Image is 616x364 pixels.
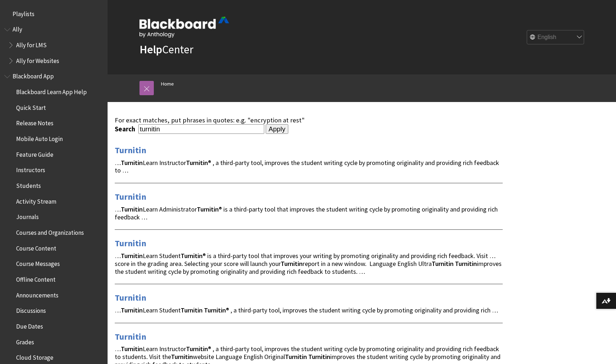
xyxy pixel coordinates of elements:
span: Grades [16,336,34,346]
span: Feature Guide [16,149,53,158]
img: Blackboard by Anthology [139,17,229,38]
span: Due Dates [16,320,43,330]
span: Instructors [16,164,45,174]
span: Release Notes [16,117,53,127]
span: Students [16,180,41,189]
select: Site Language Selector [527,30,584,45]
span: Course Messages [16,258,60,268]
nav: Book outline for Playlists [4,8,103,20]
strong: Turnitin [171,353,193,361]
span: Quick Start [16,102,46,111]
strong: Turnitin [455,259,477,268]
span: … Learn Student ® is a third-party tool that improves your writing by promoting originality and p... [115,252,502,276]
input: Apply [266,124,288,134]
nav: Book outline for Anthology Ally Help [4,24,103,67]
span: Ally for Websites [16,55,59,64]
span: … Learn Administrator ® is a third-party tool that improves the student writing cycle by promotin... [115,205,498,221]
span: Blackboard Learn App Help [16,86,87,96]
a: Turnitin [115,191,146,203]
strong: Turnitin [181,252,203,260]
strong: Help [139,42,162,57]
strong: Turnitin [432,259,454,268]
strong: Turnitin [281,259,303,268]
span: … Learn Instructor ® , a third-party tool, improves the student writing cycle by promoting origin... [115,159,499,175]
a: HelpCenter [139,42,193,57]
label: Search [115,125,137,133]
span: Journals [16,211,39,221]
span: Blackboard App [13,71,54,80]
a: Turnitin [115,331,146,343]
strong: Turnitin [186,345,208,353]
span: Offline Content [16,273,56,283]
strong: Turnitin [121,306,143,314]
a: Turnitin [115,292,146,304]
strong: Turnitin [204,306,226,314]
a: Turnitin [115,238,146,249]
span: Course Content [16,242,56,252]
span: … Learn Student ® , a third-party tool, improves the student writing cycle by promoting originali... [115,306,498,314]
span: Mobile Auto Login [16,133,63,142]
span: Activity Stream [16,195,56,205]
strong: Turnitin [308,353,330,361]
a: Turnitin [115,145,146,156]
strong: Turnitin [121,159,143,167]
span: Announcements [16,289,58,299]
span: Playlists [13,8,34,18]
span: Discussions [16,305,46,314]
span: Ally for LMS [16,39,47,49]
strong: Turnitin [197,205,219,213]
div: For exact matches, put phrases in quotes: e.g. "encryption at rest" [115,116,503,124]
strong: Turnitin [186,159,208,167]
strong: Turnitin [121,345,143,353]
strong: Turnitin [181,306,203,314]
a: Home [161,79,174,88]
strong: Turnitin [285,353,307,361]
span: Cloud Storage [16,351,53,361]
strong: Turnitin [121,205,143,213]
strong: Turnitin [121,252,143,260]
span: Courses and Organizations [16,227,84,236]
span: Ally [13,24,22,33]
